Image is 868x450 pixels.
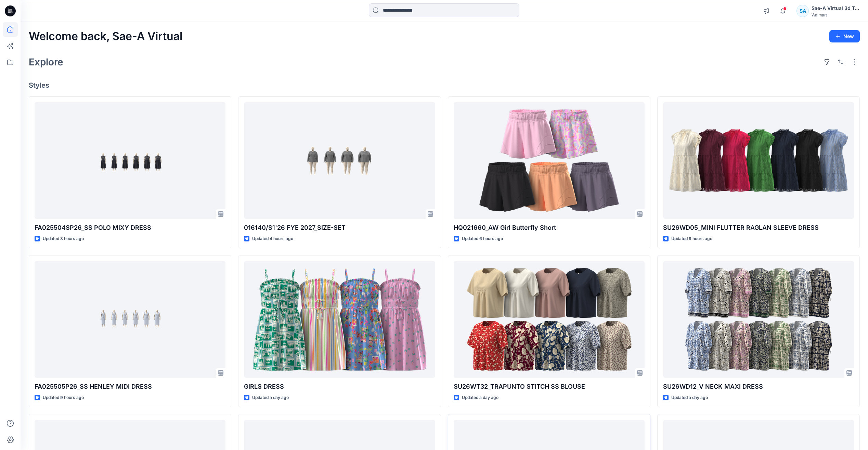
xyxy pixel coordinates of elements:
[29,30,182,43] h2: Welcome back, Sae-A Virtual
[35,382,225,391] p: FA025505P26_SS HENLEY MIDI DRESS
[663,261,854,378] a: SU26WD12_V NECK MAXI DRESS
[244,382,435,391] p: GIRLS DRESS
[244,102,435,219] a: 016140/S1'26 FYE 2027_SIZE-SET
[43,235,84,242] p: Updated 3 hours ago
[252,394,289,401] p: Updated a day ago
[663,102,854,219] a: SU26WD05_MINI FLUTTER RAGLAN SLEEVE DRESS
[244,261,435,378] a: GIRLS DRESS
[829,30,860,42] button: New
[29,57,63,67] h2: Explore
[35,223,225,233] p: FA025504SP26_SS POLO MIXY DRESS
[29,81,860,89] h4: Styles
[252,235,293,242] p: Updated 4 hours ago
[43,394,84,401] p: Updated 9 hours ago
[454,102,645,219] a: HQ021660_AW Girl Butterfly Short
[454,261,645,378] a: SU26WT32_TRAPUNTO STITCH SS BLOUSE
[35,102,225,219] a: FA025504SP26_SS POLO MIXY DRESS
[671,235,712,242] p: Updated 9 hours ago
[671,394,708,401] p: Updated a day ago
[454,382,645,391] p: SU26WT32_TRAPUNTO STITCH SS BLOUSE
[663,223,854,233] p: SU26WD05_MINI FLUTTER RAGLAN SLEEVE DRESS
[796,5,809,17] div: SA
[462,394,498,401] p: Updated a day ago
[454,223,645,233] p: HQ021660_AW Girl Butterfly Short
[812,12,859,17] div: Walmart
[462,235,503,242] p: Updated 6 hours ago
[812,4,859,12] div: Sae-A Virtual 3d Team
[244,223,435,233] p: 016140/S1'26 FYE 2027_SIZE-SET
[35,261,225,378] a: FA025505P26_SS HENLEY MIDI DRESS
[663,382,854,391] p: SU26WD12_V NECK MAXI DRESS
